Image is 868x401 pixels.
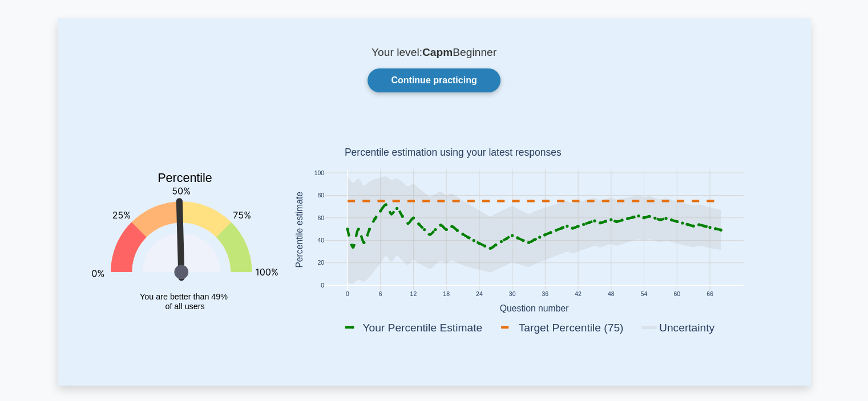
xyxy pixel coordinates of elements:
[345,291,349,298] text: 0
[640,291,647,298] text: 54
[317,260,324,266] text: 20
[673,291,680,298] text: 60
[378,291,382,298] text: 6
[422,46,453,58] b: Capm
[508,291,515,298] text: 30
[575,291,582,298] text: 42
[607,291,614,298] text: 48
[165,302,204,311] tspan: of all users
[443,291,450,298] text: 18
[368,68,500,92] a: Continue practicing
[294,192,304,268] text: Percentile estimate
[344,147,561,159] text: Percentile estimation using your latest responses
[499,303,568,313] text: Question number
[317,193,324,199] text: 80
[314,170,324,176] text: 100
[542,291,548,298] text: 36
[140,292,228,301] tspan: You are better than 49%
[158,172,212,185] text: Percentile
[85,46,784,59] p: Your level: Beginner
[317,215,324,221] text: 60
[706,291,713,298] text: 66
[475,291,482,298] text: 24
[410,291,417,298] text: 12
[321,282,324,289] text: 0
[317,237,324,244] text: 40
